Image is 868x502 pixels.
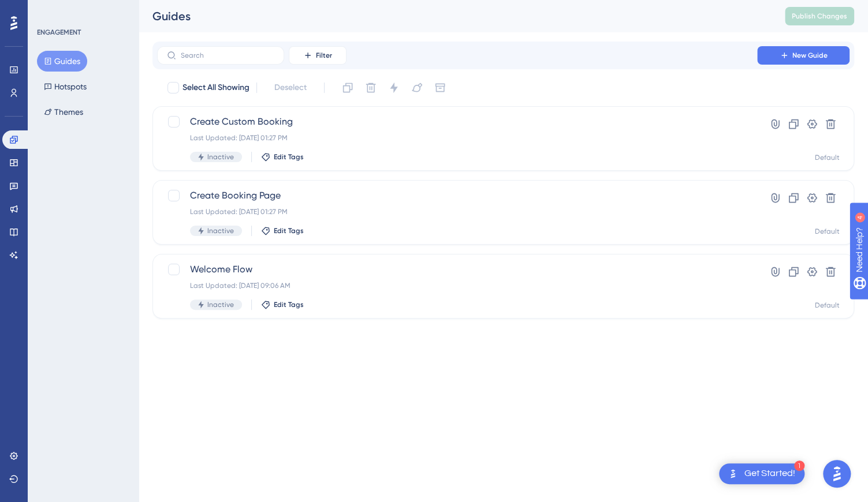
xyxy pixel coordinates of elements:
span: New Guide [792,51,828,60]
span: Inactive [207,300,234,309]
iframe: UserGuiding AI Assistant Launcher [819,456,854,491]
input: Search [181,51,274,59]
span: Edit Tags [274,152,304,162]
div: 4 [80,6,84,15]
div: Last Updated: [DATE] 09:06 AM [190,281,724,290]
span: Inactive [207,152,234,162]
span: Need Help? [27,3,72,17]
img: launcher-image-alternative-text [726,467,740,481]
div: Default [815,227,840,236]
div: Open Get Started! checklist, remaining modules: 1 [719,463,804,484]
span: Publish Changes [792,12,847,21]
span: Edit Tags [274,300,304,309]
button: Hotspots [37,76,94,97]
span: Create Custom Booking [190,115,724,129]
button: Edit Tags [261,226,304,235]
div: Guides [152,8,756,24]
span: Edit Tags [274,226,304,235]
button: Guides [37,51,87,72]
span: Welcome Flow [190,263,724,276]
span: Inactive [207,226,234,235]
div: ENGAGEMENT [37,28,81,37]
span: Create Booking Page [190,189,724,203]
div: Get Started! [744,467,795,480]
button: Deselect [264,77,317,98]
button: Themes [37,102,90,122]
button: Publish Changes [785,7,854,25]
div: 1 [794,460,804,471]
div: Default [815,301,840,310]
div: Last Updated: [DATE] 01:27 PM [190,207,724,216]
button: Filter [289,46,347,65]
div: Default [815,153,840,162]
span: Filter [316,51,332,60]
button: Edit Tags [261,300,304,309]
span: Select All Showing [182,81,249,95]
button: New Guide [757,46,850,65]
button: Edit Tags [261,152,304,162]
span: Deselect [274,81,307,95]
div: Last Updated: [DATE] 01:27 PM [190,133,724,143]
